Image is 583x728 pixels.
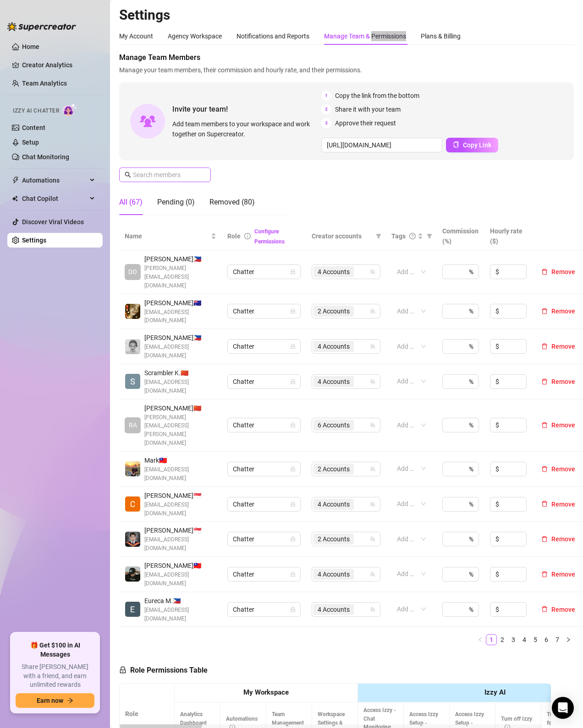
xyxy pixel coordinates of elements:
span: info-circle [244,233,251,239]
span: Remove [551,378,575,385]
div: Manage Team & Permissions [324,31,406,41]
div: Notifications and Reports [236,31,309,41]
span: team [370,502,375,507]
span: Remove [551,421,575,429]
span: search [125,172,131,178]
span: Scrambler K. 🇨🇳 [144,368,216,378]
span: delete [541,536,548,542]
span: Creator accounts [312,231,372,241]
h2: Settings [119,6,574,24]
div: My Account [119,31,153,41]
a: 1 [486,635,496,645]
span: 4 Accounts [313,376,354,387]
img: Audrey Elaine [125,339,140,354]
img: deia jane boiser [125,304,140,319]
li: 1 [486,634,497,645]
span: [PERSON_NAME] 🇵🇭 [144,333,216,343]
span: DO [128,267,137,277]
span: [EMAIL_ADDRESS][DOMAIN_NAME] [144,465,216,483]
span: Share it with your team [335,104,401,114]
img: Mark [125,461,140,476]
span: Remove [551,268,575,275]
a: Creator Analytics [22,58,95,72]
span: Add team members to your workspace and work together on Supercreator. [172,119,318,139]
button: Remove [538,569,579,580]
span: Chatter [233,304,295,318]
img: Charlotte Acogido [125,496,140,512]
span: 4 Accounts [313,341,354,352]
span: Mark 🇹🇼 [144,455,216,465]
span: team [370,572,375,577]
span: [EMAIL_ADDRESS][DOMAIN_NAME] [144,501,216,518]
div: Agency Workspace [168,31,222,41]
span: thunderbolt [12,177,19,184]
li: 2 [497,634,508,645]
a: Team Analytics [22,80,67,87]
span: delete [541,501,548,507]
span: 1 [321,91,331,101]
div: Pending (0) [157,197,195,208]
span: lock [290,572,296,577]
span: Manage your team members, their commission and hourly rate, and their permissions. [119,65,574,75]
li: 5 [530,634,541,645]
span: Remove [551,606,575,613]
span: RA [129,420,137,430]
span: [EMAIL_ADDRESS][DOMAIN_NAME] [144,308,216,325]
span: lock [290,466,296,472]
span: 6 Accounts [313,420,354,431]
span: [EMAIL_ADDRESS][DOMAIN_NAME] [144,378,216,395]
strong: Izzy AI [484,688,506,696]
li: 6 [541,634,552,645]
span: delete [541,269,548,275]
img: logo-BBDzfeDw.svg [7,22,76,31]
span: 4 Accounts [318,604,350,615]
span: team [370,379,375,384]
div: Open Intercom Messenger [552,697,574,719]
span: Remove [551,343,575,350]
span: [PERSON_NAME][EMAIL_ADDRESS][DOMAIN_NAME] [144,264,216,290]
h5: Role Permissions Table [119,665,208,676]
img: Kyle Rodriguez [125,532,140,547]
button: Remove [538,464,579,475]
span: Chat Copilot [22,191,87,206]
a: Chat Monitoring [22,153,69,161]
button: Remove [538,306,579,317]
button: Earn nowarrow-right [16,693,94,708]
th: Commission (%) [437,222,484,250]
span: 🎁 Get $100 in AI Messages [16,641,94,659]
span: lock [290,379,296,384]
span: 4 Accounts [313,604,354,615]
a: 5 [530,635,540,645]
span: lock [119,666,126,674]
span: Copy the link from the bottom [335,91,419,101]
a: Settings [22,237,46,244]
span: [PERSON_NAME] 🇵🇭 [144,254,216,264]
span: Invite your team! [172,103,321,115]
span: right [566,637,571,642]
span: Remove [551,465,575,473]
button: Remove [538,534,579,545]
span: [PERSON_NAME] 🇹🇼 [144,561,216,571]
a: 6 [541,635,551,645]
span: [EMAIL_ADDRESS][DOMAIN_NAME] [144,343,216,360]
span: delete [541,606,548,612]
span: 2 Accounts [318,464,350,474]
span: 4 Accounts [318,569,350,579]
th: Name [119,222,222,250]
span: Manage Team Members [119,52,574,63]
span: filter [425,229,434,243]
button: Remove [538,266,579,277]
span: [EMAIL_ADDRESS][DOMAIN_NAME] [144,535,216,553]
span: Remove [551,501,575,508]
span: Share [PERSON_NAME] with a friend, and earn unlimited rewards [16,663,94,690]
th: Hourly rate ($) [484,222,532,250]
a: 7 [552,635,562,645]
span: Chatter [233,418,295,432]
span: 4 Accounts [318,377,350,387]
span: [PERSON_NAME] 🇨🇳 [144,403,216,413]
span: lock [290,269,296,275]
span: Remove [551,307,575,315]
span: arrow-right [67,697,73,704]
span: Chatter [233,532,295,546]
span: delete [541,466,548,472]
